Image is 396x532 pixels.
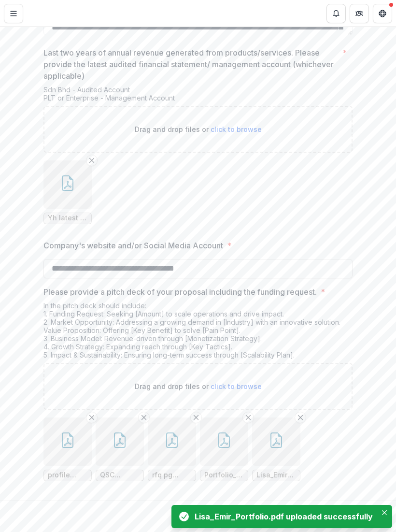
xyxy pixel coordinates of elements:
div: Remove Fileprofile [PERSON_NAME].pdf [43,417,92,481]
button: Toggle Menu [4,4,23,23]
button: Remove File [242,412,254,423]
div: Remove FileYh latest 2 years management account.pdf [43,160,92,224]
div: Remove FileLisa_Emir_Portfolio.pdf [252,417,300,481]
span: click to browse [211,125,262,133]
button: Partners [350,4,369,23]
div: Remove FilePortfolio_Alya-1.pdf [200,417,248,481]
button: Notifications [326,4,346,23]
div: Lisa_Emir_Portfolio.pdf uploaded successfully [195,511,373,522]
p: Last two years of annual revenue generated from products/services. Please provide the latest audi... [43,47,339,82]
button: Remove File [295,412,306,423]
span: Portfolio_Alya-1.pdf [204,471,244,479]
button: Remove File [138,412,150,423]
p: Company's website and/or Social Media Account [43,240,223,251]
button: Close [379,507,390,518]
span: QSC Outreach Services Sdn Bhd.pdf [100,471,140,479]
div: Notifications-bottom-right [168,501,396,532]
p: Drag and drop files or [135,124,262,134]
p: Drag and drop files or [135,381,262,391]
span: click to browse [211,382,262,390]
span: Lisa_Emir_Portfolio.pdf [256,471,296,479]
span: rfq pg 2.pdf [152,471,192,479]
button: Remove File [86,412,98,423]
p: Please provide a pitch deck of your proposal including the funding request. [43,286,317,298]
button: Get Help [373,4,392,23]
button: Remove File [190,412,202,423]
button: Remove File [86,155,98,166]
div: Sdn Bhd - Audited Account PLT or Enterprise - Management Account [43,86,353,106]
div: Remove Filerfq pg 2.pdf [148,417,196,481]
div: Remove FileQSC Outreach Services Sdn Bhd.pdf [96,417,144,481]
span: Yh latest 2 years management account.pdf [48,214,87,222]
span: profile [PERSON_NAME].pdf [48,471,87,479]
div: In the pitch deck should include: 1. Funding Request: Seeking [Amount] to scale operations and dr... [43,302,353,363]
